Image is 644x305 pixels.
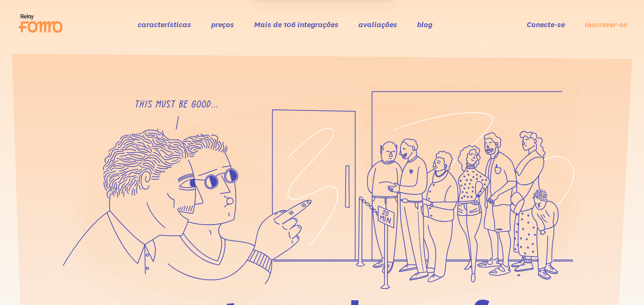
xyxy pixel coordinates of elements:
[585,20,627,29] font: inscrever-se
[417,20,432,29] a: blog
[254,20,338,29] a: Mais de 106 integrações
[211,20,234,29] a: preços
[585,20,627,30] a: inscrever-se
[527,20,565,29] a: Conecte-se
[358,20,397,29] a: avaliações
[138,20,191,29] a: características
